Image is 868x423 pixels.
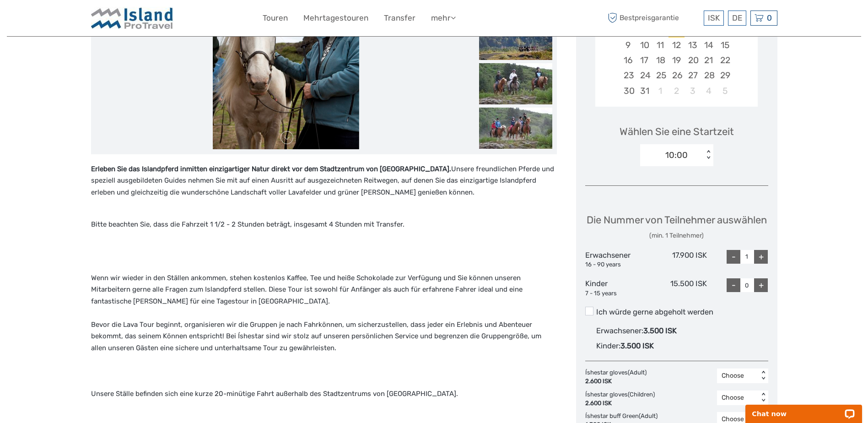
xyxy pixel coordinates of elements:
div: Choose Samstag, 4. April 2026 [701,83,717,98]
div: 7 - 15 years [585,289,646,298]
div: Choose Donnerstag, 26. März 2026 [669,68,685,83]
span: Bestpreisgarantie [606,11,701,26]
div: Choose Samstag, 14. März 2026 [701,38,717,53]
span: ISK [708,13,720,22]
strong: Erleben Sie das Islandpferd inmitten einzigartiger Natur direkt vor dem Stadtzentrum von [GEOGRAP... [91,165,451,173]
div: 17.900 ISK [646,250,707,269]
p: Wenn wir wieder in den Ställen ankommen, stehen kostenlos Kaffee, Tee und heiße Schokolade zur Ve... [91,272,557,354]
div: - [727,250,740,264]
div: Choose Donnerstag, 19. März 2026 [669,53,685,68]
div: Die Nummer von Teilnehmer auswählen [587,213,767,240]
div: Choose Montag, 30. März 2026 [620,83,636,98]
div: Choose Donnerstag, 12. März 2026 [669,38,685,53]
div: Choose Freitag, 20. März 2026 [685,53,701,68]
div: Choose Mittwoch, 11. März 2026 [652,38,669,53]
div: 16 - 90 years [585,260,646,269]
a: Touren [263,11,288,25]
span: Wählen Sie eine Startzeit [620,125,734,139]
div: Choose [722,371,754,380]
div: Choose Sonntag, 29. März 2026 [717,68,733,83]
div: Choose Dienstag, 24. März 2026 [636,68,652,83]
div: Choose Mittwoch, 25. März 2026 [652,68,669,83]
p: Unsere Ställe befinden sich eine kurze 20-minütige Fahrt außerhalb des Stadtzentrums von [GEOGRAP... [91,365,557,400]
div: Choose Dienstag, 17. März 2026 [636,53,652,68]
div: Choose Montag, 23. März 2026 [620,68,636,83]
div: Íshestar gloves (Adult) [585,369,651,386]
img: 1e3f0d3819c6492fab9e3999cde45ea6_slider_thumbnail.jpg [479,108,552,149]
div: Choose Mittwoch, 1. April 2026 [652,83,669,98]
div: + [754,250,768,264]
a: mehr [431,11,456,25]
div: 2.600 ISK [585,377,647,386]
span: 3.500 ISK [643,326,677,335]
div: Choose Mittwoch, 18. März 2026 [652,53,669,68]
div: + [754,278,768,292]
div: 10:00 [665,149,688,161]
img: c3e7784cc5f044d9a0f274afd6bf8312_slider_thumbnail.jpg [479,63,552,104]
div: (min. 1 Teilnehmer) [587,231,767,240]
a: Mehrtagestouren [303,11,368,25]
div: Choose Montag, 16. März 2026 [620,53,636,68]
div: < > [759,393,767,402]
div: Choose Dienstag, 10. März 2026 [636,38,652,53]
div: Choose Sonntag, 15. März 2026 [717,38,733,53]
div: Choose Samstag, 28. März 2026 [701,68,717,83]
div: Choose Sonntag, 22. März 2026 [717,53,733,68]
span: 3.500 ISK [620,342,654,350]
div: Choose Montag, 9. März 2026 [620,38,636,53]
div: Choose Samstag, 21. März 2026 [701,53,717,68]
p: Bitte beachten Sie, dass die Fahrzeit 1 1/2 - 2 Stunden beträgt, insgesamt 4 Stunden mit Transfer. [91,219,557,231]
div: < > [759,371,767,381]
div: 2.600 ISK [585,399,655,408]
p: Unsere freundlichen Pferde und speziell ausgebildeten Guides nehmen Sie mit auf einen Ausritt auf... [91,163,557,199]
div: month 2026-03 [598,7,755,98]
div: Choose Donnerstag, 2. April 2026 [669,83,685,98]
span: Erwachsener : [596,326,643,335]
div: Choose Sonntag, 5. April 2026 [717,83,733,98]
div: Choose Freitag, 3. April 2026 [685,83,701,98]
span: 0 [766,13,773,22]
div: Íshestar gloves (Children) [585,390,659,408]
div: < > [704,150,712,160]
div: Erwachsener [585,250,646,269]
span: Kinder : [596,342,620,350]
div: Choose [722,393,754,402]
div: - [727,278,740,292]
iframe: LiveChat chat widget [739,394,868,423]
div: Choose Freitag, 13. März 2026 [685,38,701,53]
img: Iceland ProTravel [91,7,173,29]
a: Transfer [384,11,415,25]
div: Choose Dienstag, 31. März 2026 [636,83,652,98]
label: Ich würde gerne abgeholt werden [585,307,768,318]
div: DE [728,11,746,26]
div: Choose Freitag, 27. März 2026 [685,68,701,83]
div: Kinder [585,278,646,298]
div: 15.500 ISK [646,278,707,298]
img: 0258abce9c31461fa5870a95e2615373_slider_thumbnail.jpg [479,19,552,60]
